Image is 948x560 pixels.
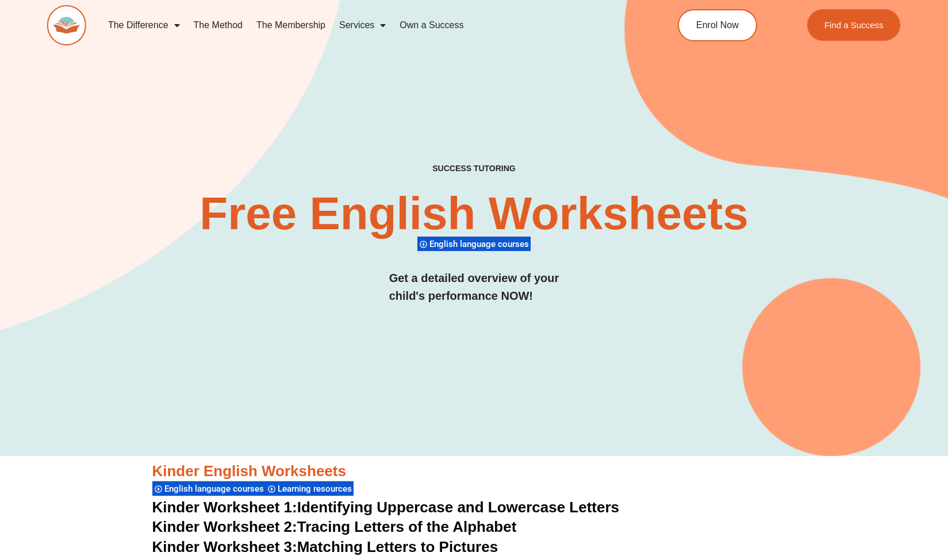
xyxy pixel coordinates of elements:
[250,12,332,38] a: The Membership
[678,9,757,41] a: Enrol Now
[187,12,250,38] a: The Method
[393,12,470,38] a: Own a Success
[152,462,796,481] h3: Kinder English Worksheets
[193,191,756,237] h2: Free English Worksheets​
[332,12,393,38] a: Services
[152,499,620,516] a: Kinder Worksheet 1:Identifying Uppercase and Lowercase Letters
[152,481,266,496] div: English language courses
[164,484,267,494] span: English language courses
[417,236,531,252] div: English language courses
[152,538,297,555] span: Kinder Worksheet 3:
[152,499,297,516] span: Kinder Worksheet 1:
[152,518,297,535] span: Kinder Worksheet 2:
[429,239,532,249] span: English language courses
[824,21,884,29] span: Find a Success
[278,484,355,494] span: Learning resources
[101,12,629,38] nav: Menu
[266,481,354,496] div: Learning resources
[152,538,498,555] a: Kinder Worksheet 3:Matching Letters to Pictures
[389,269,559,305] h3: Get a detailed overview of your child's performance NOW!
[348,164,600,173] h4: SUCCESS TUTORING​
[696,21,739,30] span: Enrol Now
[101,12,187,38] a: The Difference
[807,9,901,41] a: Find a Success
[152,518,517,535] a: Kinder Worksheet 2:Tracing Letters of the Alphabet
